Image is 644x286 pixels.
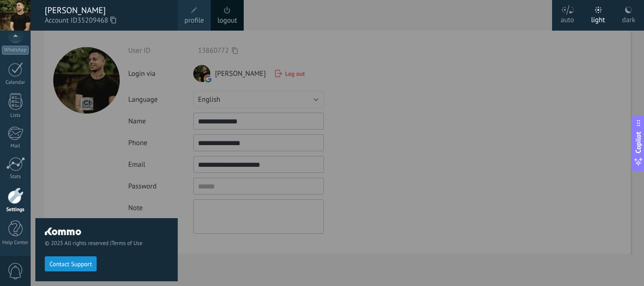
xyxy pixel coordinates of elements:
div: Stats [2,174,29,180]
div: [PERSON_NAME] [45,5,168,16]
span: Contact Support [50,261,92,268]
span: profile [184,16,204,26]
div: dark [622,6,636,31]
div: Calendar [2,80,29,86]
div: light [591,6,605,31]
div: auto [561,6,574,31]
span: 35209468 [77,16,116,26]
a: Contact Support [45,260,97,267]
button: Contact Support [45,256,97,271]
div: Settings [2,207,29,213]
a: Terms of Use [111,240,142,247]
span: Copilot [634,131,643,153]
div: Lists [2,113,29,119]
div: WhatsApp [2,46,29,55]
span: © 2025 All rights reserved | [45,240,168,247]
div: Mail [2,143,29,149]
div: Help Center [2,240,29,246]
a: logout [217,16,237,26]
span: Account ID [45,16,168,26]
